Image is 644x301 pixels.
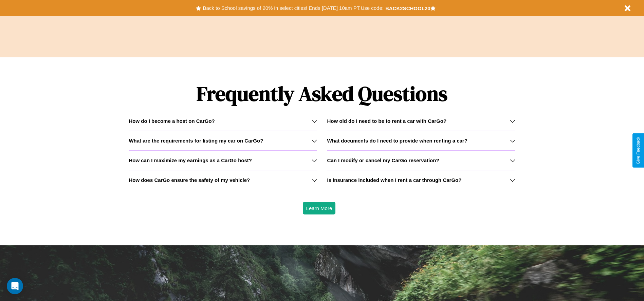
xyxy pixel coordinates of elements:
[327,118,447,124] h3: How old do I need to be to rent a car with CarGo?
[7,278,23,294] div: Open Intercom Messenger
[129,76,515,111] h1: Frequently Asked Questions
[636,137,641,164] div: Give Feedback
[327,138,467,144] h3: What documents do I need to provide when renting a car?
[327,157,439,163] h3: Can I modify or cancel my CarGo reservation?
[129,118,215,124] h3: How do I become a host on CarGo?
[385,5,430,11] b: BACK2SCHOOL20
[327,177,462,183] h3: Is insurance included when I rent a car through CarGo?
[129,177,250,183] h3: How does CarGo ensure the safety of my vehicle?
[129,138,263,144] h3: What are the requirements for listing my car on CarGo?
[201,3,385,13] button: Back to School savings of 20% in select cities! Ends [DATE] 10am PT.Use code:
[303,202,336,214] button: Learn More
[129,157,252,163] h3: How can I maximize my earnings as a CarGo host?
